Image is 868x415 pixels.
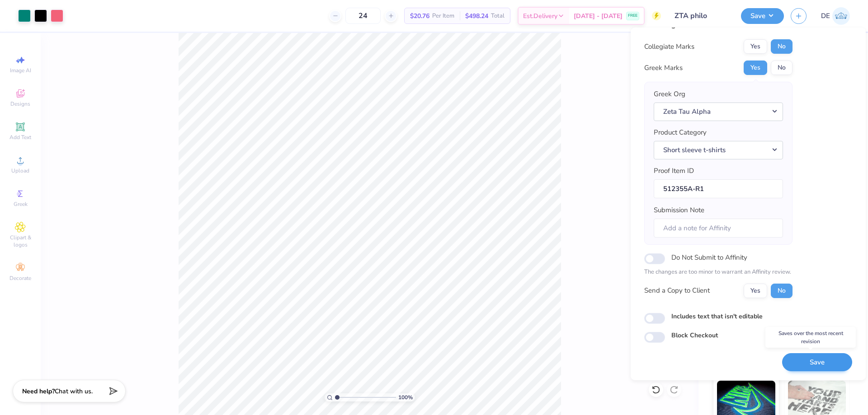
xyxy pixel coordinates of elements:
span: Per Item [432,11,454,21]
span: Add Text [9,134,31,141]
a: DE [821,7,850,25]
label: Proof Item ID [654,166,694,176]
input: – – [345,8,381,24]
span: Image AI [10,67,31,74]
div: Collegiate Marks [644,42,694,52]
span: Est. Delivery [523,11,557,21]
span: DE [821,11,830,21]
div: Greek Marks [644,63,683,73]
button: Short sleeve t-shirts [654,141,783,159]
label: Includes text that isn't editable [671,312,763,321]
span: $20.76 [410,11,429,21]
label: Greek Org [654,89,685,99]
span: Clipart & logos [5,234,36,248]
label: Block Checkout [671,331,718,340]
button: No [771,39,793,54]
label: Submission Note [654,205,704,215]
span: FREE [628,13,637,19]
input: Add a note for Affinity [654,219,783,238]
button: Zeta Tau Alpha [654,103,783,121]
div: Send a Copy to Client [644,285,710,296]
input: Untitled Design [668,7,734,25]
button: Yes [744,61,767,75]
span: [DATE] - [DATE] [574,11,623,21]
span: $498.24 [465,11,488,21]
span: Chat with us. [55,387,93,396]
div: Saves over the most recent revision [765,327,856,348]
p: The changes are too minor to warrant an Affinity review. [644,268,793,277]
span: Decorate [9,275,31,282]
button: Save [741,8,784,24]
label: Do Not Submit to Affinity [671,252,747,263]
button: Yes [744,284,767,298]
button: No [771,284,793,298]
span: Greek [14,201,28,208]
span: Designs [10,100,30,107]
span: Total [491,11,505,21]
strong: Need help? [22,387,55,396]
button: Yes [744,39,767,54]
img: Djian Evardoni [832,7,850,25]
button: Save [782,353,852,372]
span: Upload [11,167,29,174]
label: Product Category [654,127,707,138]
button: No [771,61,793,75]
span: 100 % [398,393,413,401]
